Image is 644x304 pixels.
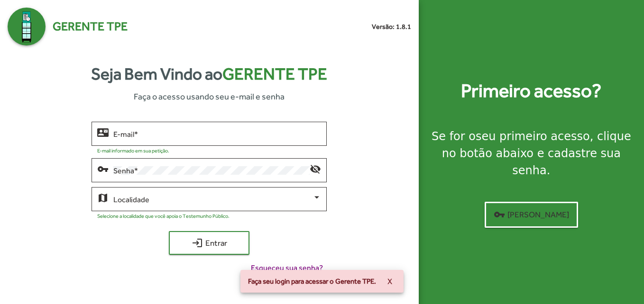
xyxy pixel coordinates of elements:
[372,22,411,32] small: Versão: 1.8.1
[461,77,601,105] strong: Primeiro acesso?
[97,192,109,203] mat-icon: map
[380,273,400,290] button: X
[97,126,109,138] mat-icon: contact_mail
[494,206,569,223] span: [PERSON_NAME]
[134,90,285,103] span: Faça o acesso usando seu e-mail e senha
[387,273,392,290] span: X
[485,202,578,228] button: [PERSON_NAME]
[476,130,590,143] strong: seu primeiro acesso
[169,231,249,255] button: Entrar
[248,277,376,286] span: Faça seu login para acessar o Gerente TPE.
[192,237,203,249] mat-icon: login
[53,18,128,36] span: Gerente TPE
[91,62,327,87] strong: Seja Bem Vindo ao
[97,148,169,153] mat-hint: E-mail informado em sua petição.
[8,8,46,45] img: Logo Gerente
[310,163,321,174] mat-icon: visibility_off
[177,234,241,251] span: Entrar
[430,128,633,179] div: Se for o , clique no botão abaixo e cadastre sua senha.
[494,209,505,220] mat-icon: vpn_key
[97,163,109,174] mat-icon: vpn_key
[97,213,230,219] mat-hint: Selecione a localidade que você apoia o Testemunho Público.
[222,64,327,83] span: Gerente TPE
